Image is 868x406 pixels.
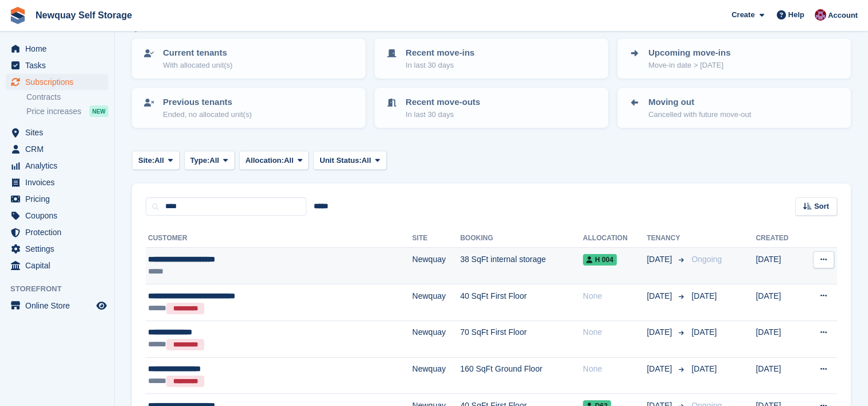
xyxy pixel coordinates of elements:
[756,284,803,321] td: [DATE]
[647,229,687,248] th: Tenancy
[138,155,154,166] span: Site:
[6,74,108,90] a: menu
[412,357,461,394] td: Newquay
[814,201,829,212] span: Sort
[583,254,617,266] span: H 004
[313,151,386,170] button: Unit Status: All
[9,7,26,24] img: stora-icon-8386f47178a22dfd0bd8f6a31ec36ba5ce8667c1dd55bd0f319d3a0aa187defe.svg
[648,60,730,71] p: Move-in date > [DATE]
[6,208,108,224] a: menu
[25,74,94,90] span: Subscriptions
[376,40,607,77] a: Recent move-ins In last 30 days
[284,155,294,166] span: All
[10,283,114,295] span: Storefront
[648,46,730,60] p: Upcoming move-ins
[25,191,94,207] span: Pricing
[26,105,108,118] a: Price increases NEW
[412,229,461,248] th: Site
[583,290,647,302] div: None
[460,284,583,321] td: 40 SqFt First Floor
[376,89,607,127] a: Recent move-outs In last 30 days
[25,158,94,174] span: Analytics
[412,248,461,284] td: Newquay
[460,248,583,284] td: 38 SqFt internal storage
[406,96,480,109] p: Recent move-outs
[647,326,674,338] span: [DATE]
[460,357,583,394] td: 160 SqFt Ground Floor
[648,96,751,109] p: Moving out
[163,96,252,109] p: Previous tenants
[412,321,461,357] td: Newquay
[647,363,674,375] span: [DATE]
[26,92,108,103] a: Contracts
[731,9,754,21] span: Create
[133,40,364,77] a: Current tenants With allocated unit(s)
[6,257,108,274] a: menu
[583,229,647,248] th: Allocation
[26,106,81,117] span: Price increases
[6,241,108,257] a: menu
[25,57,94,73] span: Tasks
[239,151,309,170] button: Allocation: All
[691,291,717,300] span: [DATE]
[583,363,647,375] div: None
[756,321,803,357] td: [DATE]
[132,151,180,170] button: Site: All
[406,60,474,71] p: In last 30 days
[146,229,412,248] th: Customer
[6,224,108,240] a: menu
[618,89,850,127] a: Moving out Cancelled with future move-out
[184,151,235,170] button: Type: All
[25,141,94,157] span: CRM
[647,253,674,266] span: [DATE]
[25,298,94,314] span: Online Store
[6,141,108,157] a: menu
[320,155,361,166] span: Unit Status:
[756,357,803,394] td: [DATE]
[361,155,371,166] span: All
[31,6,137,25] a: Newquay Self Storage
[460,321,583,357] td: 70 SqFt First Floor
[25,224,94,240] span: Protection
[691,255,722,264] span: Ongoing
[190,155,210,166] span: Type:
[6,158,108,174] a: menu
[246,155,284,166] span: Allocation:
[25,241,94,257] span: Settings
[6,57,108,73] a: menu
[618,40,850,77] a: Upcoming move-ins Move-in date > [DATE]
[691,364,717,373] span: [DATE]
[460,229,583,248] th: Booking
[163,109,252,120] p: Ended, no allocated unit(s)
[756,248,803,284] td: [DATE]
[25,124,94,140] span: Sites
[6,41,108,57] a: menu
[788,9,804,21] span: Help
[406,109,480,120] p: In last 30 days
[828,10,858,21] span: Account
[25,41,94,57] span: Home
[89,106,108,117] div: NEW
[6,174,108,190] a: menu
[647,290,674,302] span: [DATE]
[25,208,94,224] span: Coupons
[6,124,108,140] a: menu
[25,257,94,274] span: Capital
[154,155,164,166] span: All
[133,89,364,127] a: Previous tenants Ended, no allocated unit(s)
[25,174,94,190] span: Invoices
[95,299,108,313] a: Preview store
[412,284,461,321] td: Newquay
[756,229,803,248] th: Created
[691,327,717,337] span: [DATE]
[6,191,108,207] a: menu
[163,46,232,60] p: Current tenants
[648,109,751,120] p: Cancelled with future move-out
[583,326,647,338] div: None
[815,9,826,21] img: Paul Upson
[6,298,108,314] a: menu
[209,155,219,166] span: All
[163,60,232,71] p: With allocated unit(s)
[406,46,474,60] p: Recent move-ins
